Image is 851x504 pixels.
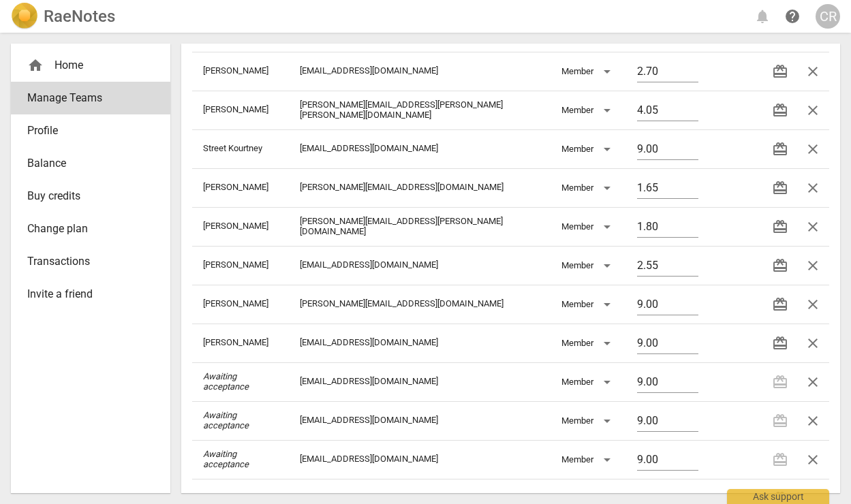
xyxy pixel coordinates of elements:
[805,452,821,468] span: close
[27,253,143,270] span: Transactions
[805,219,821,235] span: close
[289,129,551,168] td: [EMAIL_ADDRESS][DOMAIN_NAME]
[772,219,788,235] span: redeem
[27,57,143,74] div: Home
[805,180,821,196] span: close
[192,129,290,168] td: Street Kourtney
[764,249,796,282] button: Transfer credits
[192,168,290,207] td: [PERSON_NAME]
[561,255,615,277] div: Member
[11,3,38,30] img: Logo
[764,288,796,321] button: Transfer credits
[27,286,143,302] span: Invite a friend
[27,57,44,74] span: home
[289,246,551,285] td: [EMAIL_ADDRESS][DOMAIN_NAME]
[805,102,821,119] span: close
[27,221,143,237] span: Change plan
[11,245,170,278] a: Transactions
[11,49,170,82] div: Home
[772,335,788,351] span: redeem
[805,335,821,351] span: close
[203,449,249,469] i: Awaiting acceptance
[11,278,170,311] a: Invite a friend
[561,294,615,315] div: Member
[772,296,788,313] span: redeem
[772,257,788,274] span: redeem
[764,55,796,88] button: Transfer credits
[289,401,551,440] td: [EMAIL_ADDRESS][DOMAIN_NAME]
[805,141,821,157] span: close
[805,296,821,313] span: close
[805,374,821,390] span: close
[764,210,796,243] button: Transfer credits
[27,90,143,106] span: Manage Teams
[764,133,796,166] button: Transfer credits
[561,177,615,199] div: Member
[27,123,143,139] span: Profile
[561,99,615,121] div: Member
[805,63,821,80] span: close
[561,61,615,82] div: Member
[11,3,115,30] a: LogoRaeNotes
[44,7,115,26] h2: RaeNotes
[11,114,170,147] a: Profile
[764,327,796,360] button: Transfer credits
[289,52,551,91] td: [EMAIL_ADDRESS][DOMAIN_NAME]
[764,94,796,127] button: Transfer credits
[192,52,290,91] td: [PERSON_NAME]
[772,63,788,80] span: redeem
[192,207,290,246] td: [PERSON_NAME]
[27,188,143,204] span: Buy credits
[289,207,551,246] td: [PERSON_NAME][EMAIL_ADDRESS][PERSON_NAME][DOMAIN_NAME]
[11,212,170,245] a: Change plan
[772,102,788,119] span: redeem
[11,180,170,212] a: Buy credits
[11,147,170,180] a: Balance
[805,257,821,274] span: close
[192,324,290,362] td: [PERSON_NAME]
[561,410,615,432] div: Member
[192,246,290,285] td: [PERSON_NAME]
[561,371,615,393] div: Member
[203,371,249,392] i: Awaiting acceptance
[772,141,788,157] span: redeem
[816,4,840,29] button: CR
[289,362,551,401] td: [EMAIL_ADDRESS][DOMAIN_NAME]
[192,91,290,129] td: [PERSON_NAME]
[289,285,551,324] td: [PERSON_NAME][EMAIL_ADDRESS][DOMAIN_NAME]
[289,324,551,362] td: [EMAIL_ADDRESS][DOMAIN_NAME]
[192,285,290,324] td: [PERSON_NAME]
[561,138,615,160] div: Member
[11,82,170,114] a: Manage Teams
[289,168,551,207] td: [PERSON_NAME][EMAIL_ADDRESS][DOMAIN_NAME]
[727,489,829,504] div: Ask support
[561,332,615,354] div: Member
[780,4,805,29] a: Help
[772,180,788,196] span: redeem
[561,449,615,471] div: Member
[805,413,821,429] span: close
[27,155,143,172] span: Balance
[203,410,249,430] i: Awaiting acceptance
[289,91,551,129] td: [PERSON_NAME][EMAIL_ADDRESS][PERSON_NAME][PERSON_NAME][DOMAIN_NAME]
[764,172,796,204] button: Transfer credits
[561,216,615,238] div: Member
[784,8,801,25] span: help
[289,440,551,479] td: [EMAIL_ADDRESS][DOMAIN_NAME]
